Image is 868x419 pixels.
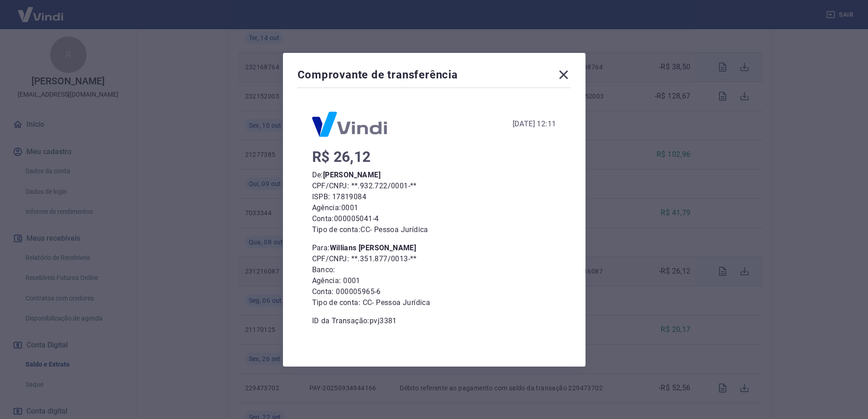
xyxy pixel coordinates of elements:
[312,286,556,297] p: Conta: 000005965-6
[312,191,556,202] p: ISPB: 17819084
[298,67,571,86] div: Comprovante de transferência
[312,316,556,326] p: ID da Transação: pvj3381
[312,253,556,264] p: CPF/CNPJ: **.351.877/0013-**
[323,171,380,179] b: [PERSON_NAME]
[312,181,556,191] p: CPF/CNPJ: **.932.722/0001-**
[312,224,556,235] p: Tipo de conta: CC - Pessoa Jurídica
[312,243,556,253] p: Para:
[330,243,416,252] b: Willians [PERSON_NAME]
[312,213,556,224] p: Conta: 000005041-4
[312,170,556,181] p: De:
[312,297,556,308] p: Tipo de conta: CC - Pessoa Jurídica
[312,264,556,275] p: Banco:
[312,275,556,286] p: Agência: 0001
[312,202,556,213] p: Agência: 0001
[312,148,371,166] span: R$ 26,12
[513,119,556,129] div: [DATE] 12:11
[312,112,387,137] img: Logo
